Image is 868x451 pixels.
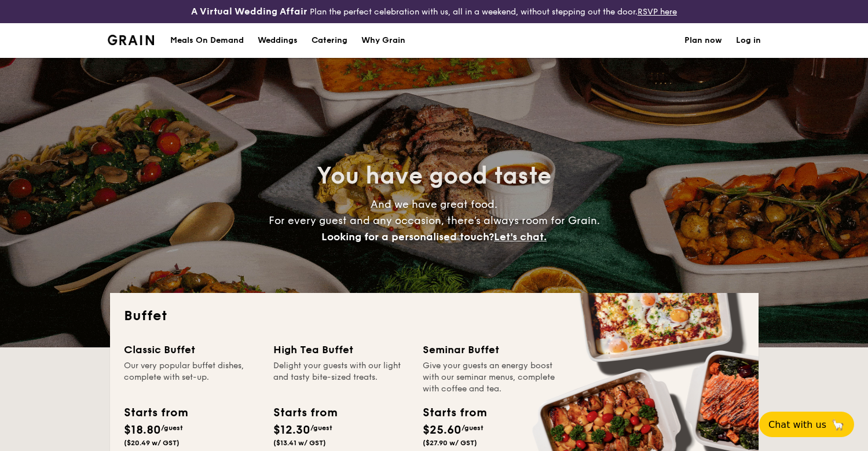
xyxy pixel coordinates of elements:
[423,404,486,421] div: Starts from
[759,412,854,437] button: Chat with us🦙
[273,439,326,447] span: ($13.41 w/ GST)
[124,404,187,421] div: Starts from
[108,35,155,45] img: Grain
[423,342,558,358] div: Seminar Buffet
[170,23,244,58] div: Meals On Demand
[124,307,745,325] h2: Buffet
[423,423,462,437] span: $25.60
[361,23,405,58] div: Why Grain
[305,23,354,58] a: Catering
[273,423,310,437] span: $12.30
[124,342,259,358] div: Classic Buffet
[191,5,307,19] h4: A Virtual Wedding Affair
[269,198,600,243] span: And we have great food. For every guest and any occasion, there’s always room for Grain.
[251,23,305,58] a: Weddings
[494,230,547,243] span: Let's chat.
[462,424,484,432] span: /guest
[638,7,677,17] a: RSVP here
[831,418,845,431] span: 🦙
[273,360,409,395] div: Delight your guests with our light and tasty bite-sized treats.
[273,342,409,358] div: High Tea Buffet
[108,35,155,45] a: Logotype
[312,23,347,58] h1: Catering
[161,424,183,432] span: /guest
[423,439,477,447] span: ($27.90 w/ GST)
[124,423,161,437] span: $18.80
[317,162,551,190] span: You have good taste
[321,230,494,243] span: Looking for a personalised touch?
[768,419,826,430] span: Chat with us
[258,23,298,58] div: Weddings
[310,424,332,432] span: /guest
[273,404,336,421] div: Starts from
[145,5,723,19] div: Plan the perfect celebration with us, all in a weekend, without stepping out the door.
[124,360,259,395] div: Our very popular buffet dishes, complete with set-up.
[423,360,558,395] div: Give your guests an energy boost with our seminar menus, complete with coffee and tea.
[736,23,761,58] a: Log in
[354,23,412,58] a: Why Grain
[163,23,251,58] a: Meals On Demand
[684,23,722,58] a: Plan now
[124,439,180,447] span: ($20.49 w/ GST)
